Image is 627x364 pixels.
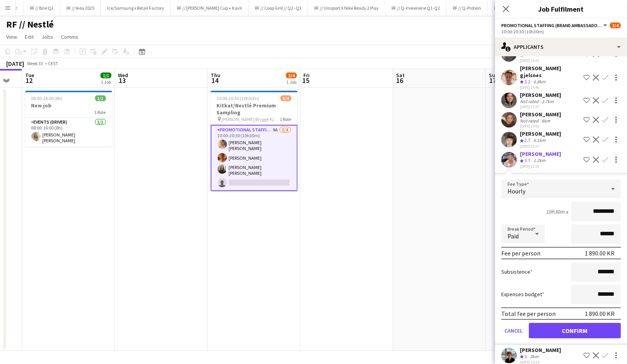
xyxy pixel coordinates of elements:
[31,95,63,101] span: 08:00-16:00 (8h)
[211,125,298,191] app-card-role: Promotional Staffing (Brand Ambassadors)9A3/410:00-20:30 (10h30m)[PERSON_NAME] [PERSON_NAME][PERS...
[308,0,385,16] button: RF // Unisport X Nike Ready 2 Play
[501,249,540,257] div: Fee per person
[6,19,54,30] h1: RF // Nestlé
[222,116,280,122] span: [PERSON_NAME] Brygge Kjøpesenter
[501,22,602,28] span: Promotional Staffing (Brand Ambassadors)
[211,91,298,191] app-job-card: 10:00-20:30 (10h30m)3/4Kitkat/Nestlé Premium Sampling [PERSON_NAME] Brygge Kjøpesenter1 RolePromo...
[520,111,561,118] div: [PERSON_NAME]
[22,32,37,42] a: Edit
[211,102,298,116] h3: Kitkat/Nestlé Premium Sampling
[495,38,627,56] div: Applicants
[520,150,561,157] div: [PERSON_NAME]
[395,76,405,85] span: 16
[385,0,447,16] button: RF // Q-meieriene Q1-Q2
[58,32,81,42] a: Comms
[302,76,310,85] span: 15
[501,310,556,317] div: Total fee per person
[117,76,128,85] span: 13
[528,354,540,360] div: 3km
[507,187,525,195] span: Hourly
[488,76,498,85] span: 17
[495,4,627,14] h3: Job Fulfilment
[520,118,540,124] div: Not rated
[48,60,58,66] div: CEST
[501,29,621,35] div: 10:00-20:30 (10h30m)
[529,323,621,338] button: Confirm
[38,32,56,42] a: Jobs
[25,33,34,40] span: Edit
[211,72,220,79] span: Thu
[520,58,561,63] div: [DATE] 15:41
[532,157,547,164] div: 1.2km
[507,232,519,240] span: Paid
[24,76,34,85] span: 12
[540,98,555,104] div: 3.7km
[520,98,540,104] div: Not rated
[286,72,297,78] span: 3/4
[520,85,580,90] div: [DATE] 15:46
[501,323,526,338] button: Cancel
[520,91,561,98] div: [PERSON_NAME]
[6,33,17,40] span: View
[281,95,291,101] span: 3/4
[61,33,78,40] span: Comms
[26,60,45,66] span: Week 33
[25,118,112,147] app-card-role: Events (Driver)1/108:00-16:00 (8h)[PERSON_NAME] [PERSON_NAME]
[171,0,249,16] button: RF // [PERSON_NAME] Cup + Kavli
[447,0,488,16] button: RF // Q-Protein
[532,79,547,85] div: 6.8km
[249,0,308,16] button: RF // Coop Grill // Q2 -Q3
[95,95,106,101] span: 1/1
[217,95,260,101] span: 10:00-20:30 (10h30m)
[280,116,291,122] span: 1 Role
[610,22,621,28] span: 3/4
[585,310,615,317] div: 1 890.00 KR
[3,32,20,42] a: View
[501,22,608,28] button: Promotional Staffing (Brand Ambassadors)
[540,118,552,124] div: 8km
[520,104,561,109] div: [DATE] 17:27
[501,291,544,298] label: Expenses budget
[42,33,53,40] span: Jobs
[25,91,112,147] app-job-card: 08:00-16:00 (8h)1/1New job1 RoleEvents (Driver)1/108:00-16:00 (8h)[PERSON_NAME] [PERSON_NAME]
[532,137,547,144] div: 6.1km
[520,130,561,137] div: [PERSON_NAME]
[25,72,34,79] span: Tue
[101,0,171,16] button: Ice/Samsung x Retail Factory
[25,102,112,109] h3: New job
[60,0,101,16] button: RF // Ikea 2025
[210,76,220,85] span: 14
[396,72,405,79] span: Sat
[520,347,561,354] div: [PERSON_NAME]
[525,157,530,163] span: 3.7
[24,0,60,16] button: RF // Brie Q2
[286,79,296,85] div: 1 Job
[520,164,561,169] div: [DATE] 12:19
[118,72,128,79] span: Wed
[525,354,527,359] span: 3
[525,79,530,85] span: 3.2
[520,144,561,149] div: [DATE] 15:17
[95,109,106,115] span: 1 Role
[520,124,561,129] div: [DATE] 13:00
[520,65,580,79] div: [PERSON_NAME] gjelsnes
[525,137,530,143] span: 2.7
[100,72,111,78] span: 1/1
[101,79,111,85] div: 1 Job
[488,0,539,16] button: RF // VY Kundeglede
[6,60,24,67] div: [DATE]
[501,268,533,275] label: Subsistence
[585,249,615,257] div: 1 890.00 KR
[303,72,310,79] span: Fri
[546,208,568,215] div: 10h30m x
[489,72,498,79] span: Sun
